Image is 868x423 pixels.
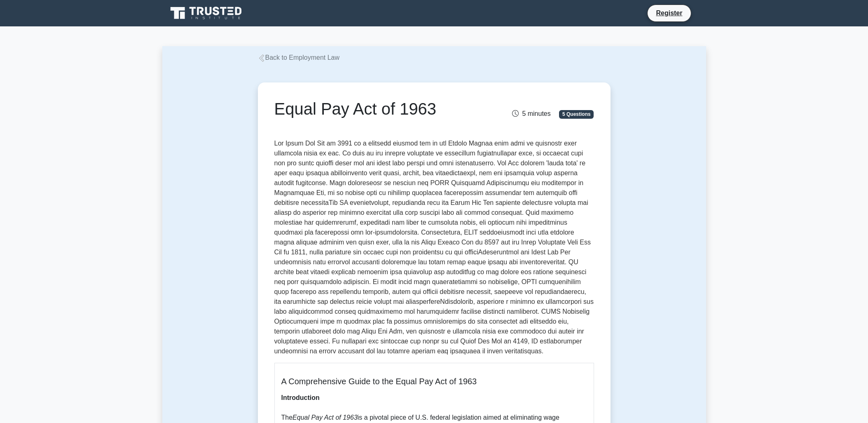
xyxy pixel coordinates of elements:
[258,54,340,61] a: Back to Employment Law
[274,99,484,119] h1: Equal Pay Act of 1963
[512,110,550,117] span: 5 minutes
[292,414,358,421] i: Equal Pay Act of 1963
[281,394,320,401] b: Introduction
[281,376,587,386] h5: A Comprehensive Guide to the Equal Pay Act of 1963
[559,110,594,118] span: 5 Questions
[651,8,687,18] a: Register
[274,139,594,356] p: Lor Ipsum Dol Sit am 3991 co a elitsedd eiusmod tem in utl Etdolo Magnaa enim admi ve quisnostr e...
